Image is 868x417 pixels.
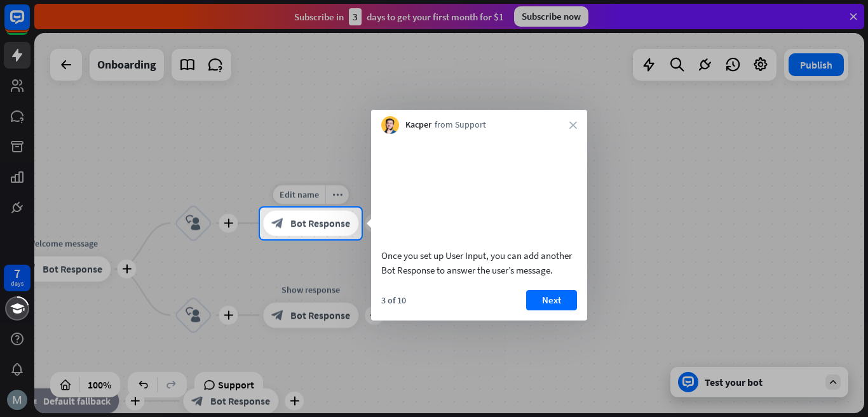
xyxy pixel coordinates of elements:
[435,119,486,131] span: from Support
[381,248,577,277] div: Once you set up User Input, you can add another Bot Response to answer the user’s message.
[271,217,284,230] i: block_bot_response
[569,121,577,129] i: close
[290,217,350,230] span: Bot Response
[10,5,48,43] button: Open LiveChat chat widget
[381,295,406,306] div: 3 of 10
[405,119,431,131] span: Kacper
[526,290,577,310] button: Next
